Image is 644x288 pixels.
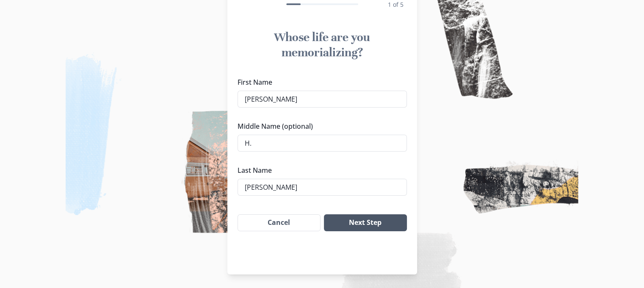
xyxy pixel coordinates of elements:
button: Next Step [324,214,406,231]
label: Last Name [238,165,402,175]
h1: Whose life are you memorializing? [238,30,407,60]
label: Middle Name (optional) [238,121,402,131]
span: 1 of 5 [388,0,404,8]
button: Cancel [238,214,321,231]
label: First Name [238,77,402,87]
